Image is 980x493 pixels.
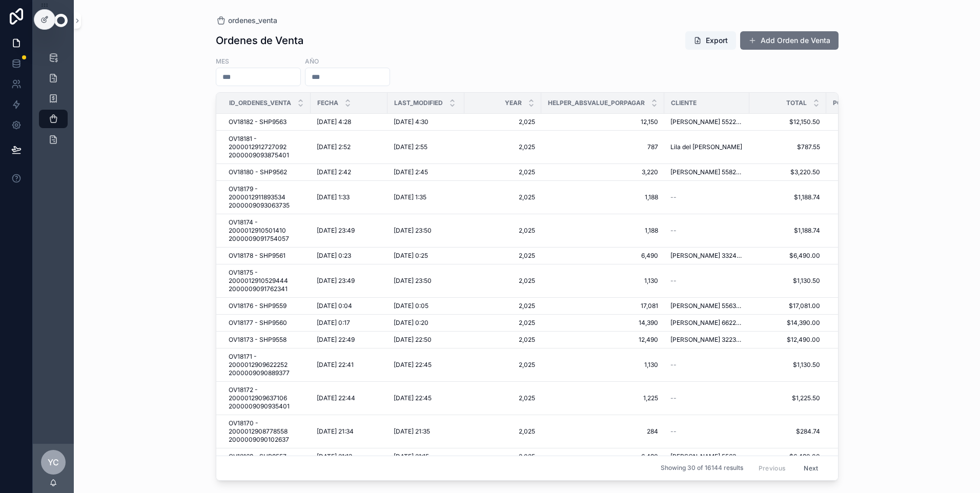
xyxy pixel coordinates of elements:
a: 1,225 [547,394,658,402]
a: 787 [547,143,658,151]
span: -- [670,361,677,369]
a: 2,025 [471,118,535,126]
span: $1,188.74 [756,193,820,201]
span: 2,025 [471,277,535,285]
a: OV18173 - SHP9558 [229,336,304,344]
a: OV18177 - SHP9560 [229,319,304,327]
a: $1,188.74 [832,193,920,201]
a: $1,225.50 [756,394,820,402]
a: -- [670,193,743,201]
a: $17,081.00 [756,302,820,310]
a: [DATE] 2:45 [394,168,458,176]
a: $6,490.00 [832,252,920,260]
a: 6,490 [547,453,658,461]
span: OV18169 - SHP9557 [229,453,287,461]
span: [DATE] 1:33 [317,193,350,201]
span: $1,130.50 [832,361,920,369]
a: [DATE] 23:49 [317,227,381,235]
span: OV18175 - 2000012910529444 2000009091762341 [229,269,304,293]
span: 14,390 [547,319,658,327]
a: 2,025 [471,427,535,436]
span: 1,130 [547,277,658,285]
span: OV18173 - SHP9558 [229,336,287,344]
span: -- [670,193,677,201]
a: [DATE] 21:13 [317,453,381,461]
a: 17,081 [547,302,658,310]
span: YC [48,456,59,468]
a: OV18171 - 2000012909622252 2000009090889377 [229,353,304,377]
span: Fecha [317,99,338,107]
a: [DATE] 2:55 [394,143,458,151]
a: [DATE] 23:50 [394,277,458,285]
span: [DATE] 22:49 [317,336,355,344]
a: [PERSON_NAME] 3324866878 [PERSON_NAME][EMAIL_ADDRESS][DOMAIN_NAME] [670,252,743,260]
span: $6,490.00 [756,252,820,260]
a: [DATE] 22:45 [394,361,458,369]
button: Next [797,460,825,476]
span: [DATE] 22:44 [317,394,355,402]
a: $12,490.00 [832,336,920,344]
a: [DATE] 4:28 [317,118,381,126]
span: OV18179 - 2000012911893534 2000009093063735 [229,185,304,210]
a: [DATE] 1:35 [394,193,458,201]
a: OV18178 - SHP9561 [229,252,304,260]
a: 6,490 [547,252,658,260]
a: 1,188 [547,227,658,235]
span: Lila del [PERSON_NAME] [670,143,742,151]
span: OV18176 - SHP9559 [229,302,287,310]
span: Total [786,99,807,107]
a: [PERSON_NAME] 5582386448 [EMAIL_ADDRESS][DOMAIN_NAME] [670,168,743,176]
a: $12,150.50 [832,118,920,126]
a: OV18169 - SHP9557 [229,453,304,461]
a: OV18170 - 2000012908778558 2000009090102637 [229,419,304,444]
a: $6,490.00 [756,453,820,461]
span: [DATE] 4:30 [394,118,428,126]
a: $12,490.00 [756,336,820,344]
a: [DATE] 22:50 [394,336,458,344]
span: [DATE] 22:50 [394,336,432,344]
a: $284.74 [756,427,820,436]
span: Showing 30 of 16144 results [661,464,743,473]
a: -- [670,427,743,436]
span: $1,188.74 [832,227,920,235]
span: OV18174 - 2000012910501410 2000009091754057 [229,218,304,243]
a: $284.74 [832,427,920,436]
span: 2,025 [471,394,535,402]
span: [DATE] 23:49 [317,277,355,285]
label: AÑO [305,56,319,66]
a: 2,025 [471,336,535,344]
a: 2,025 [471,193,535,201]
a: OV18181 - 2000012912727092 2000009093875401 [229,135,304,159]
span: $1,130.50 [832,277,920,285]
span: 1,130 [547,361,658,369]
span: $12,150.50 [756,118,820,126]
span: $3,220.50 [832,168,920,176]
a: $1,130.50 [756,361,820,369]
a: -- [670,277,743,285]
span: $14,390.00 [756,319,820,327]
span: $787.55 [756,143,820,151]
a: [PERSON_NAME] 6622220922 [EMAIL_ADDRESS][DOMAIN_NAME] [670,319,743,327]
a: $1,225.50 [832,394,920,402]
a: [DATE] 0:20 [394,319,458,327]
a: 2,025 [471,453,535,461]
button: Add Orden de Venta [740,31,839,50]
a: 12,150 [547,118,658,126]
span: [DATE] 0:17 [317,319,350,327]
a: -- [670,394,743,402]
span: [DATE] 2:45 [394,168,428,176]
a: [PERSON_NAME] 3223779424 [EMAIL_ADDRESS][DOMAIN_NAME] [670,336,743,344]
a: $14,390.00 [832,319,920,327]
